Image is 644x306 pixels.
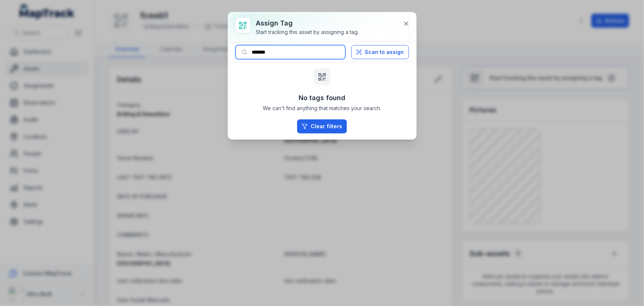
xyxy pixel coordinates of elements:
h3: No tags found [299,93,345,103]
button: Clear filters [297,119,347,133]
div: Start tracking this asset by assigning a tag. [256,28,359,36]
span: We can't find anything that matches your search. [263,105,381,112]
h3: Assign tag [256,18,359,28]
button: Scan to assign [351,45,409,59]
